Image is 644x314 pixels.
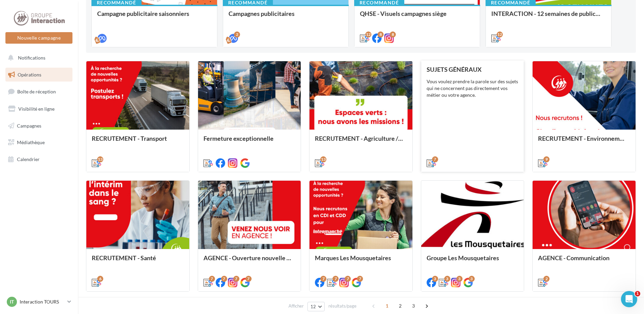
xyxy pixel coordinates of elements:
div: 2 [234,31,240,38]
div: INTERACTION - 12 semaines de publication [491,10,606,24]
span: 12 [310,304,316,309]
div: 3 [456,276,463,282]
span: Afficher [288,303,304,309]
span: Boîte de réception [17,89,56,94]
div: Marques Les Mousquetaires [315,254,407,268]
div: 7 [233,276,239,282]
div: 12 [497,31,503,38]
div: 3 [469,276,475,282]
span: IT [10,298,14,305]
div: 7 [209,276,215,282]
div: RECRUTEMENT - Santé [92,254,184,268]
div: 6 [97,276,103,282]
a: Calendrier [4,152,74,166]
a: Opérations [4,68,74,82]
div: 3 [432,276,438,282]
a: Boîte de réception [4,84,74,99]
div: 7 [320,276,326,282]
div: 2 [543,276,550,282]
div: 7 [357,276,363,282]
span: Campagnes [17,122,41,128]
span: 1 [382,300,392,311]
a: Visibilité en ligne [4,102,74,116]
p: Interaction TOURS [20,298,65,305]
button: Nouvelle campagne [5,32,72,44]
div: 9 [543,156,550,162]
span: Calendrier [17,156,40,162]
div: 13 [97,156,103,162]
div: 7 [345,276,351,282]
div: RECRUTEMENT - Transport [92,135,184,149]
div: RECRUTEMENT - Environnement [538,135,630,149]
div: Campagne publicitaire saisonniers [97,10,212,24]
iframe: Intercom live chat [621,291,637,307]
a: Médiathèque [4,135,74,150]
div: 7 [245,276,252,282]
div: 12 [365,31,371,38]
a: Campagnes [4,119,74,133]
div: 7 [221,276,227,282]
div: QHSE - Visuels campagnes siège [360,10,474,24]
div: Fermeture exceptionnelle [203,135,296,149]
div: 7 [432,156,438,162]
div: Vous voulez prendre la parole sur des sujets qui ne concernent pas directement vos métier ou votr... [427,78,519,98]
div: RECRUTEMENT - Agriculture / Espaces verts [315,135,407,149]
span: 3 [408,300,419,311]
span: 1 [635,291,640,296]
div: 3 [444,276,450,282]
span: résultats/page [328,303,357,309]
div: Groupe Les Mousquetaires [427,254,519,268]
span: 2 [395,300,406,311]
button: Notifications [4,51,71,65]
div: 8 [390,31,396,38]
div: Campagnes publicitaires [229,10,343,24]
div: 7 [332,276,339,282]
a: IT Interaction TOURS [5,295,72,308]
button: 12 [307,302,325,311]
div: 8 [378,31,384,38]
span: Notifications [18,55,45,61]
span: Médiathèque [17,139,45,145]
div: AGENCE - Communication [538,254,630,268]
span: Opérations [18,72,41,77]
div: SUJETS GÉNÉRAUX [427,66,519,73]
span: Visibilité en ligne [18,106,55,112]
div: AGENCE - Ouverture nouvelle agence [203,254,296,268]
div: 13 [320,156,326,162]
